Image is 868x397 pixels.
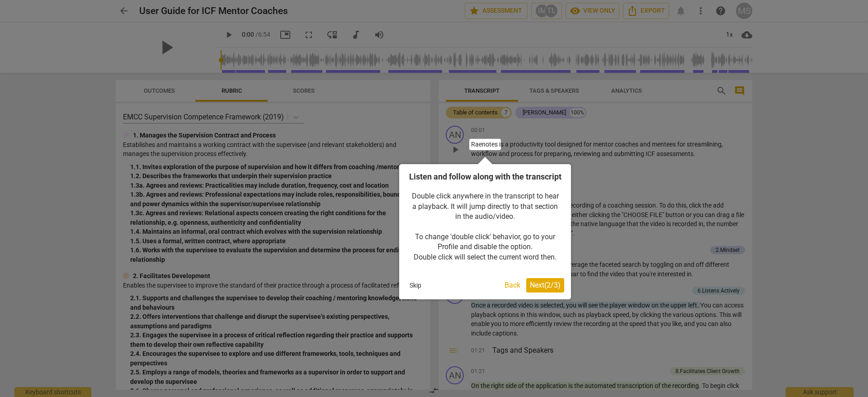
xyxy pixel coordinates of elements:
button: Skip [406,279,425,292]
button: Back [501,278,524,293]
button: Next [526,278,564,293]
div: Double click anywhere in the transcript to hear a playback. It will jump directly to that section... [406,182,564,271]
span: Next ( 2 / 3 ) [530,281,561,289]
h4: Listen and follow along with the transcript [406,171,564,182]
